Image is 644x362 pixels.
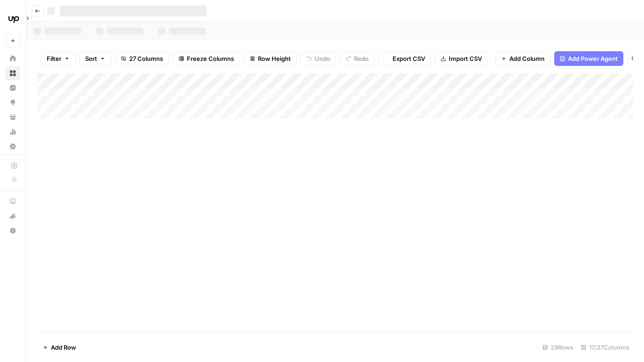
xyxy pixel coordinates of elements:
[495,51,551,66] button: Add Column
[315,54,330,63] span: Undo
[41,51,76,66] button: Filter
[509,54,545,63] span: Add Column
[378,51,431,66] button: Export CSV
[5,66,20,81] a: Browse
[5,95,20,110] a: Opportunities
[37,340,82,355] button: Add Row
[79,51,111,66] button: Sort
[340,51,375,66] button: Redo
[5,194,20,209] a: AirOps Academy
[449,54,482,63] span: Import CSV
[5,7,20,30] button: Workspace: Upwork
[51,343,76,352] span: Add Row
[354,54,369,63] span: Redo
[85,54,97,63] span: Sort
[5,81,20,95] a: Insights
[258,54,291,63] span: Row Height
[393,54,425,63] span: Export CSV
[6,209,20,223] div: What's new?
[568,54,618,63] span: Add Power Agent
[554,51,623,66] button: Add Power Agent
[300,51,336,66] button: Undo
[173,51,240,66] button: Freeze Columns
[47,54,61,63] span: Filter
[435,51,488,66] button: Import CSV
[5,209,20,223] button: What's new?
[129,54,163,63] span: 27 Columns
[5,110,20,124] a: Your Data
[539,340,577,355] div: 29 Rows
[5,51,20,66] a: Home
[577,340,633,355] div: 17/27 Columns
[115,51,169,66] button: 27 Columns
[5,223,20,238] button: Help + Support
[5,139,20,154] a: Settings
[244,51,297,66] button: Row Height
[187,54,234,63] span: Freeze Columns
[5,11,22,27] img: Upwork Logo
[5,124,20,139] a: Usage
